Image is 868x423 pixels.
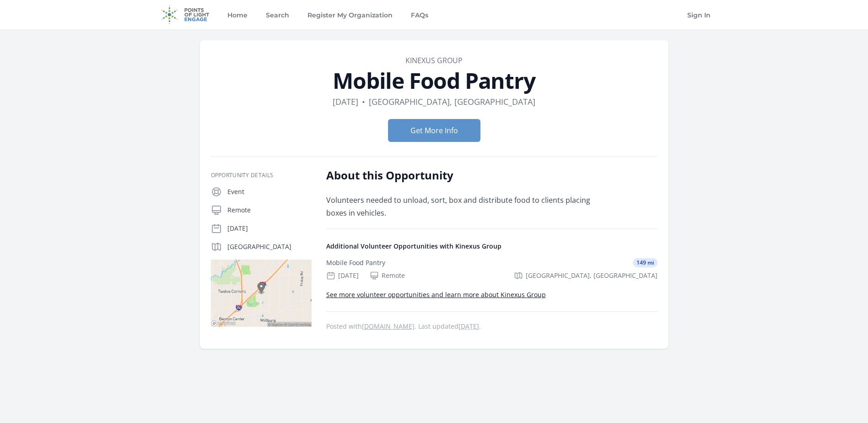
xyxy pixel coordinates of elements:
[326,290,546,299] a: See more volunteer opportunities and learn more about Kinexus Group
[370,271,405,280] div: Remote
[362,322,415,331] a: [DOMAIN_NAME]
[388,119,480,142] button: Get More Info
[362,95,365,108] div: •
[211,260,312,327] img: Map
[227,187,312,196] p: Event
[227,242,312,251] p: [GEOGRAPHIC_DATA]
[405,55,463,65] a: Kinexus Group
[326,168,594,183] h2: About this Opportunity
[326,194,594,219] p: Volunteers needed to unload, sort, box and distribute food to clients placing boxes in vehicles.
[369,95,535,108] dd: [GEOGRAPHIC_DATA], [GEOGRAPHIC_DATA]
[326,271,359,280] div: [DATE]
[211,70,658,92] h1: Mobile Food Pantry
[326,242,658,251] h4: Additional Volunteer Opportunities with Kinexus Group
[326,258,385,267] div: Mobile Food Pantry
[633,258,658,267] span: 149 mi
[227,224,312,233] p: [DATE]
[227,206,312,215] p: Remote
[458,322,479,331] abbr: Wed, Apr 23, 2025 6:51 PM
[333,95,358,108] dd: [DATE]
[323,251,661,287] a: Mobile Food Pantry 149 mi [DATE] Remote [GEOGRAPHIC_DATA], [GEOGRAPHIC_DATA]
[211,172,312,179] h3: Opportunity Details
[326,323,658,330] p: Posted with . Last updated .
[526,271,658,280] span: [GEOGRAPHIC_DATA], [GEOGRAPHIC_DATA]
